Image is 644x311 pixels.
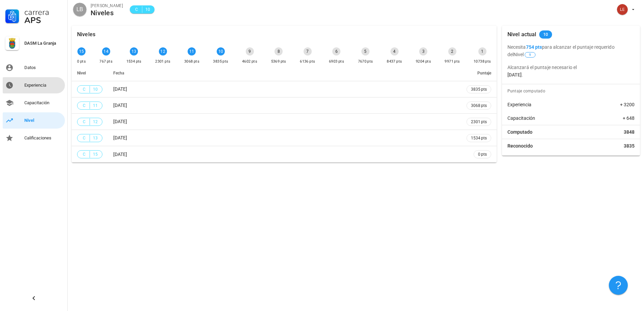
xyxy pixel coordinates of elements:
[387,58,402,65] div: 8437 pts
[448,47,456,55] div: 2
[390,47,399,55] div: 4
[91,2,123,9] div: [PERSON_NAME]
[617,4,628,15] div: avatar
[300,58,315,65] div: 6136 pts
[624,142,635,149] span: 3835
[24,8,62,16] div: Carrera
[271,58,286,65] div: 5369 pts
[93,151,98,158] span: 15
[113,135,127,140] span: [DATE]
[24,135,62,141] div: Calificaciones
[514,52,536,57] span: Nivel
[93,118,98,125] span: 12
[623,115,635,121] span: + 648
[471,86,487,93] span: 3835 pts
[471,118,487,125] span: 2301 pts
[77,58,86,65] div: 0 pts
[145,6,150,13] span: 10
[543,30,548,39] span: 10
[93,86,98,93] span: 10
[113,103,127,108] span: [DATE]
[130,47,138,55] div: 13
[113,86,127,92] span: [DATE]
[246,47,254,55] div: 9
[81,102,87,109] span: C
[73,3,87,16] div: avatar
[102,47,110,55] div: 14
[81,135,87,141] span: C
[99,58,113,65] div: 767 pts
[77,71,86,75] span: Nivel
[507,43,635,58] p: Necesita para alcanzar el puntaje requerido del
[471,102,487,109] span: 3068 pts
[113,119,127,124] span: [DATE]
[507,115,535,121] span: Capacitación
[478,47,486,55] div: 1
[505,84,640,98] div: Puntaje computado
[419,47,427,55] div: 3
[93,102,98,109] span: 11
[24,41,62,46] div: DASM La Granja
[91,9,123,17] div: Niveles
[477,71,491,75] span: Puntaje
[358,58,373,65] div: 7670 pts
[155,58,170,65] div: 2301 pts
[76,3,83,16] span: LB
[624,129,635,135] span: 3848
[134,6,139,13] span: C
[3,95,65,111] a: Capacitación
[113,71,124,75] span: Fecha
[478,151,487,158] span: 0 pts
[3,130,65,146] a: Calificaciones
[159,47,167,55] div: 12
[507,142,533,149] span: Reconocido
[77,26,95,43] div: Niveles
[24,118,62,123] div: Nivel
[3,60,65,76] a: Datos
[24,16,62,24] div: APS
[526,44,542,50] b: 754 pts
[471,135,487,141] span: 1534 pts
[304,47,312,55] div: 7
[507,64,635,79] p: Alcanzará el puntaje necesario el .
[416,58,431,65] div: 9204 pts
[3,77,65,93] a: Experiencia
[507,26,536,43] div: Nivel actual
[361,47,369,55] div: 5
[108,65,461,81] th: Fecha
[77,47,86,55] div: 15
[113,152,127,157] span: [DATE]
[461,65,497,81] th: Puntaje
[507,72,522,77] b: [DATE]
[126,58,142,65] div: 1534 pts
[3,112,65,129] a: Nivel
[93,135,98,141] span: 13
[217,47,225,55] div: 10
[242,58,257,65] div: 4602 pts
[81,151,87,158] span: C
[275,47,283,55] div: 8
[529,52,531,57] span: 9
[332,47,340,55] div: 6
[184,58,199,65] div: 3068 pts
[507,101,531,108] span: Experiencia
[81,86,87,93] span: C
[81,118,87,125] span: C
[474,58,491,65] div: 10738 pts
[507,129,532,135] span: Computado
[24,65,62,70] div: Datos
[188,47,196,55] div: 11
[72,65,108,81] th: Nivel
[620,101,635,108] span: + 3200
[24,83,62,88] div: Experiencia
[213,58,228,65] div: 3835 pts
[445,58,460,65] div: 9971 pts
[329,58,344,65] div: 6903 pts
[24,100,62,106] div: Capacitación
